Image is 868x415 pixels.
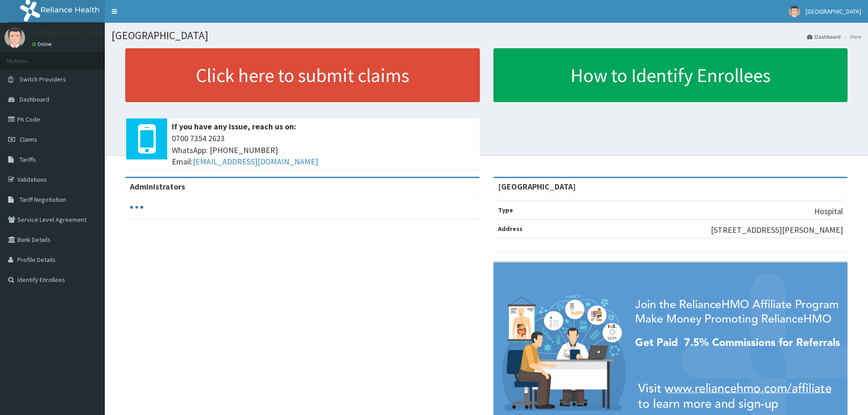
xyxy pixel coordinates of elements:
[498,206,513,214] b: Type
[130,200,144,214] svg: audio-loading
[20,95,49,103] span: Dashboard
[814,205,843,217] p: Hospital
[5,27,25,48] img: User Image
[807,33,841,41] a: Dashboard
[172,121,296,132] b: If you have any issue, reach us on:
[20,135,37,143] span: Claims
[193,156,318,167] a: [EMAIL_ADDRESS][DOMAIN_NAME]
[32,30,107,38] p: [GEOGRAPHIC_DATA]
[112,30,861,41] h1: [GEOGRAPHIC_DATA]
[711,224,843,236] p: [STREET_ADDRESS][PERSON_NAME]
[498,225,523,233] b: Address
[789,6,800,17] img: User Image
[20,195,66,204] span: Tariff Negotiation
[493,48,848,102] a: How to Identify Enrollees
[842,33,861,41] li: Here
[20,75,66,83] span: Switch Providers
[130,181,185,192] b: Administrators
[806,7,861,15] span: [GEOGRAPHIC_DATA]
[125,48,480,102] a: Click here to submit claims
[172,133,475,168] span: 0700 7354 2623 WhatsApp: [PHONE_NUMBER] Email:
[20,155,36,164] span: Tariffs
[498,181,576,192] strong: [GEOGRAPHIC_DATA]
[32,41,54,47] a: Online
